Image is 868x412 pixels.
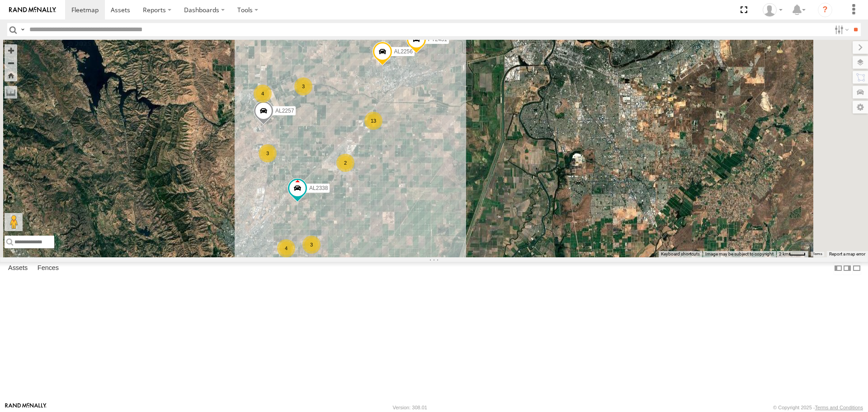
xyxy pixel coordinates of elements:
[254,85,272,103] div: 4
[336,154,354,172] div: 2
[277,239,295,257] div: 4
[813,252,822,256] a: Terms (opens in new tab)
[5,86,17,99] label: Measure
[19,23,26,36] label: Search Query
[302,236,321,254] div: 3
[275,108,294,114] span: AL2257
[815,405,863,410] a: Terms and Conditions
[5,403,47,412] a: Visit our Website
[705,251,774,256] span: Image may be subject to copyright
[852,262,861,275] label: Hide Summary Table
[364,112,382,130] div: 13
[843,262,852,275] label: Dock Summary Table to the Right
[309,185,328,192] span: AL2338
[829,251,865,256] a: Report a map error
[834,262,843,275] label: Dock Summary Table to the Left
[428,37,447,43] span: PT2431
[779,251,789,256] span: 2 km
[4,262,32,275] label: Assets
[853,101,868,114] label: Map Settings
[5,213,23,231] button: Drag Pegman onto the map to open Street View
[394,48,413,55] span: AL2256
[773,405,863,410] div: © Copyright 2025 -
[661,251,700,257] button: Keyboard shortcuts
[776,251,808,257] button: Map Scale: 2 km per 33 pixels
[818,3,832,17] i: ?
[393,405,427,410] div: Version: 308.01
[5,69,17,81] button: Zoom Home
[9,7,56,13] img: rand-logo.svg
[5,57,17,69] button: Zoom out
[259,144,277,162] div: 3
[294,77,312,95] div: 3
[831,23,850,36] label: Search Filter Options
[759,3,786,17] div: David Lowrie
[5,44,17,57] button: Zoom in
[33,262,63,275] label: Fences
